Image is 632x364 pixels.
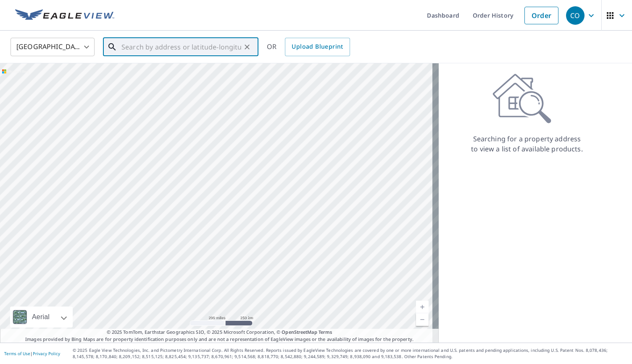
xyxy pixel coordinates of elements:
[319,329,332,335] a: Terms
[33,351,60,356] a: Privacy Policy
[416,313,429,326] a: Current Level 5, Zoom Out
[11,35,95,59] div: [GEOGRAPHIC_DATA]
[524,7,558,24] a: Order
[267,38,350,56] div: OR
[73,347,628,360] p: © 2025 Eagle View Technologies, Inc. and Pictometry International Corp. All Rights Reserved. Repo...
[10,307,73,328] div: Aerial
[4,351,60,356] p: |
[292,42,343,52] span: Upload Blueprint
[566,6,585,25] div: CO
[241,41,253,53] button: Clear
[471,134,583,154] p: Searching for a property address to view a list of available products.
[282,329,317,335] a: OpenStreetMap
[107,329,332,336] span: © 2025 TomTom, Earthstar Geographics SIO, © 2025 Microsoft Corporation, ©
[4,351,30,356] a: Terms of Use
[416,301,429,313] a: Current Level 5, Zoom In
[29,307,52,328] div: Aerial
[15,9,114,22] img: EV Logo
[285,38,350,56] a: Upload Blueprint
[121,35,241,59] input: Search by address or latitude-longitude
